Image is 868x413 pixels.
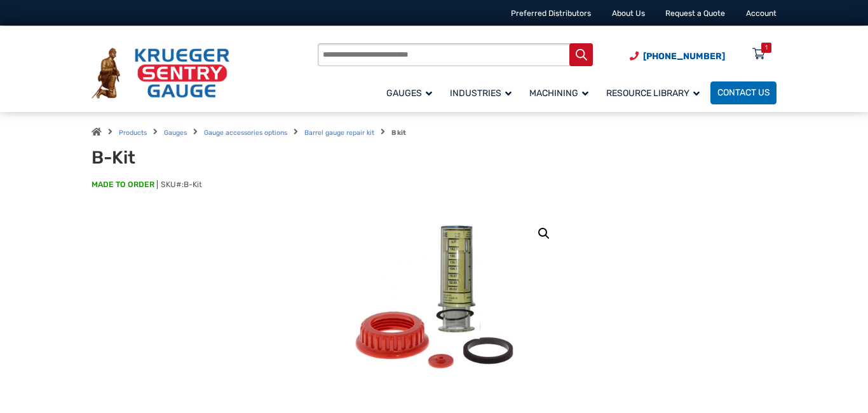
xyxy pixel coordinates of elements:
a: Gauges [379,80,443,106]
h1: B-Kit [92,147,365,169]
span: B-Kit [184,180,202,189]
a: Machining [522,80,599,106]
span: Machining [529,88,588,99]
strong: B kit [391,129,406,137]
a: Products [119,129,147,137]
span: Industries [450,88,512,99]
span: [PHONE_NUMBER] [643,51,725,62]
a: Phone Number (920) 434-8860 [630,50,725,63]
img: Krueger Sentry Gauge [92,48,229,99]
a: Account [746,9,776,18]
span: Resource Library [606,88,700,99]
a: Gauge accessories options [204,129,287,137]
div: 1 [765,43,768,53]
span: MADE TO ORDER [92,179,154,191]
a: Request a Quote [665,9,725,18]
span: SKU#: [157,180,201,189]
a: Preferred Distributors [511,9,591,18]
a: Industries [443,80,522,106]
span: Contact Us [717,88,770,99]
a: Gauges [164,129,187,137]
span: Gauges [386,88,432,99]
a: Contact Us [710,81,776,104]
a: Barrel gauge repair kit [304,129,374,137]
a: Resource Library [599,80,710,106]
a: About Us [612,9,645,18]
a: View full-screen image gallery [532,222,555,245]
